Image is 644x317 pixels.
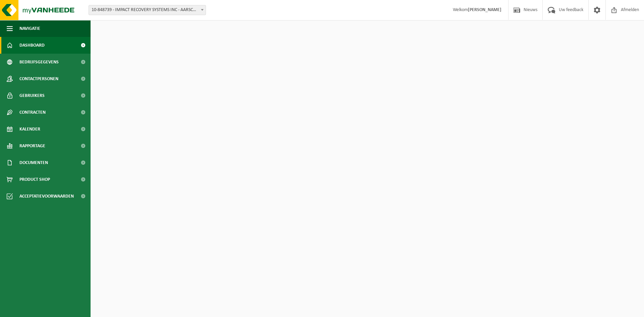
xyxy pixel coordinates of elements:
span: Navigatie [19,20,40,37]
span: 10-848739 - IMPACT RECOVERY SYSTEMS INC - AARSCHOT [89,5,206,15]
span: Product Shop [19,171,50,188]
span: 10-848739 - IMPACT RECOVERY SYSTEMS INC - AARSCHOT [89,5,206,15]
strong: [PERSON_NAME] [468,7,501,12]
span: Rapportage [19,138,45,154]
span: Contactpersonen [19,70,58,87]
span: Acceptatievoorwaarden [19,188,74,205]
span: Kalender [19,121,40,138]
span: Dashboard [19,37,45,54]
span: Gebruikers [19,87,45,104]
span: Documenten [19,154,48,171]
span: Bedrijfsgegevens [19,54,59,70]
span: Contracten [19,104,46,121]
